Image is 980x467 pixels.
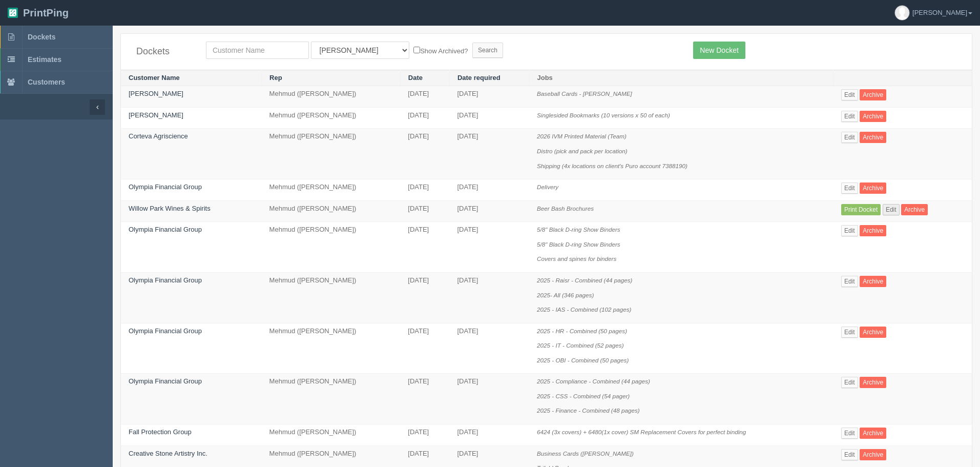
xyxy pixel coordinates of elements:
[262,323,401,374] td: Mehmud ([PERSON_NAME])
[895,6,909,20] img: avatar_default-7531ab5dedf162e01f1e0bb0964e6a185e93c5c22dfe317fb01d7f8cd2b1632c.jpg
[537,357,629,363] i: 2025 - OBI - Combined (50 pages)
[537,328,627,334] i: 2025 - HR - Combined (50 pages)
[28,78,65,86] span: Customers
[400,222,449,273] td: [DATE]
[537,133,627,139] i: 2026 IVM Printed Material (Team)
[400,86,449,108] td: [DATE]
[28,33,55,41] span: Dockets
[129,450,207,457] a: Creative Stone Artistry Inc.
[408,74,423,82] a: Date
[537,292,594,298] i: 2025- All (346 pages)
[537,184,558,190] i: Delivery
[537,255,616,262] i: Covers and spines for binders
[537,277,632,283] i: 2025 - Raisr - Combined (44 pages)
[413,47,420,53] input: Show Archived?
[262,222,401,273] td: Mehmud ([PERSON_NAME])
[129,276,202,284] a: Olympia Financial Group
[860,327,886,338] a: Archive
[129,377,202,385] a: Olympia Financial Group
[841,111,858,122] a: Edit
[400,374,449,424] td: [DATE]
[400,424,449,446] td: [DATE]
[841,377,858,388] a: Edit
[537,112,670,118] i: Singlesided Bookmarks (10 versions x 50 of each)
[413,45,468,56] label: Show Archived?
[537,378,650,384] i: 2025 - Compliance - Combined (44 pages)
[129,226,202,233] a: Olympia Financial Group
[537,393,630,399] i: 2025 - CSS - Combined (54 pager)
[400,323,449,374] td: [DATE]
[860,225,886,236] a: Archive
[841,182,858,194] a: Edit
[400,272,449,323] td: [DATE]
[129,132,188,140] a: Corteva Agriscience
[400,107,449,129] td: [DATE]
[841,449,858,460] a: Edit
[860,377,886,388] a: Archive
[860,111,886,122] a: Archive
[472,43,503,58] input: Search
[883,204,900,215] a: Edit
[841,276,858,287] a: Edit
[449,323,529,374] td: [DATE]
[841,132,858,143] a: Edit
[537,241,620,248] i: 5/8" Black D-ring Show Binders
[129,428,192,436] a: Fall Protection Group
[206,42,309,59] input: Customer Name
[449,129,529,179] td: [DATE]
[841,225,858,236] a: Edit
[860,132,886,143] a: Archive
[860,276,886,287] a: Archive
[537,163,687,169] i: Shipping (4x locations on client's Puro account 7388190)
[129,74,180,82] a: Customer Name
[449,179,529,201] td: [DATE]
[537,450,634,457] i: Business Cards ([PERSON_NAME])
[262,200,401,222] td: Mehmud ([PERSON_NAME])
[269,74,282,82] a: Rep
[129,90,183,97] a: [PERSON_NAME]
[537,90,632,97] i: Baseball Cards - [PERSON_NAME]
[537,226,620,233] i: 5/8" Black D-ring Show Binders
[449,86,529,108] td: [DATE]
[841,204,881,215] a: Print Docket
[262,107,401,129] td: Mehmud ([PERSON_NAME])
[449,272,529,323] td: [DATE]
[449,107,529,129] td: [DATE]
[841,89,858,100] a: Edit
[860,428,886,439] a: Archive
[8,8,18,18] img: logo-3e63b451c926e2ac314895c53de4908e5d424f24456219fb08d385ab2e579770.png
[262,272,401,323] td: Mehmud ([PERSON_NAME])
[262,424,401,446] td: Mehmud ([PERSON_NAME])
[262,374,401,424] td: Mehmud ([PERSON_NAME])
[400,179,449,201] td: [DATE]
[537,407,640,414] i: 2025 - Finance - Combined (48 pages)
[129,327,202,335] a: Olympia Financial Group
[400,200,449,222] td: [DATE]
[449,200,529,222] td: [DATE]
[693,42,745,59] a: New Docket
[129,205,211,212] a: Willow Park Wines & Spirits
[841,428,858,439] a: Edit
[449,374,529,424] td: [DATE]
[449,424,529,446] td: [DATE]
[860,449,886,460] a: Archive
[537,205,594,212] i: Beer Bash Brochures
[262,86,401,108] td: Mehmud ([PERSON_NAME])
[860,89,886,100] a: Archive
[529,70,833,86] th: Jobs
[449,222,529,273] td: [DATE]
[262,129,401,179] td: Mehmud ([PERSON_NAME])
[537,342,624,349] i: 2025 - IT - Combined (52 pages)
[841,327,858,338] a: Edit
[262,179,401,201] td: Mehmud ([PERSON_NAME])
[537,429,746,435] i: 6424 (3x covers) + 6480(1x cover) SM Replacement Covers for perfect binding
[537,148,628,154] i: Distro (pick and pack per location)
[400,129,449,179] td: [DATE]
[537,306,632,313] i: 2025 - IAS - Combined (102 pages)
[28,55,61,64] span: Estimates
[901,204,928,215] a: Archive
[129,183,202,191] a: Olympia Financial Group
[860,182,886,194] a: Archive
[457,74,501,82] a: Date required
[129,111,183,119] a: [PERSON_NAME]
